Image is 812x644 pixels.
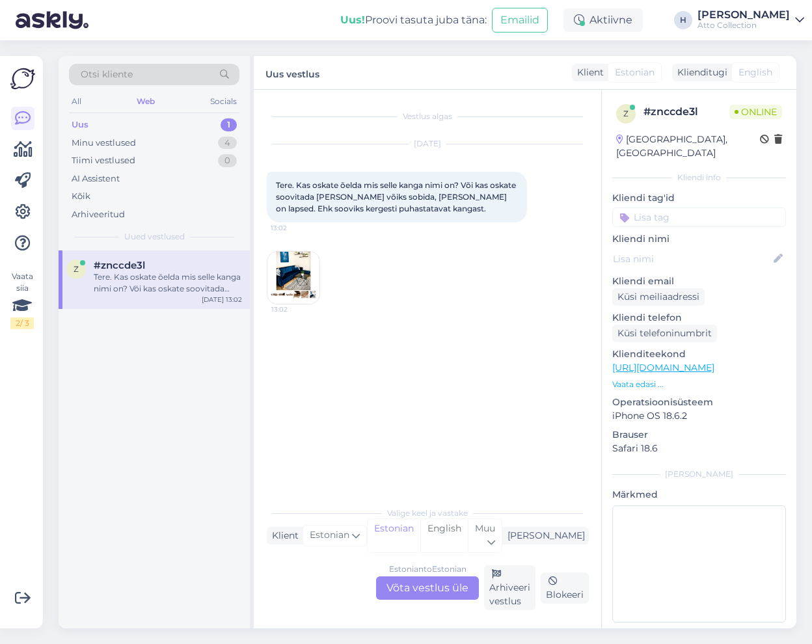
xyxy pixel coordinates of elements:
[612,288,705,306] div: Küsi meiliaadressi
[623,109,629,118] span: z
[267,507,588,519] div: Valige keel ja vastake
[738,66,772,79] span: English
[674,11,692,29] div: H
[74,264,79,274] span: z
[612,172,786,183] div: Kliendi info
[616,133,760,160] div: [GEOGRAPHIC_DATA], [GEOGRAPHIC_DATA]
[420,519,468,552] div: English
[729,105,782,119] span: Online
[643,104,729,120] div: # znccde3l
[72,154,135,167] div: Tiimi vestlused
[72,208,125,221] div: Arhiveeritud
[612,442,786,455] p: Safari 18.6
[368,519,420,552] div: Estonian
[94,260,145,271] span: #znccde3l
[72,137,136,150] div: Minu vestlused
[612,409,786,423] p: iPhone OS 18.6.2
[697,20,790,31] div: Atto Collection
[267,252,319,304] img: Attachment
[10,317,34,329] div: 2 / 3
[124,231,185,243] span: Uued vestlused
[218,154,237,167] div: 0
[267,138,588,150] div: [DATE]
[271,304,320,314] span: 13:02
[340,12,487,28] div: Proovi tasuta juba täna:
[612,325,717,342] div: Küsi telefoninumbrit
[612,275,786,288] p: Kliendi email
[218,137,237,150] div: 4
[340,14,365,26] b: Uus!
[10,271,34,329] div: Vaata siia
[612,488,786,502] p: Märkmed
[221,118,237,131] div: 1
[612,379,786,390] p: Vaata edasi ...
[376,576,479,600] div: Võta vestlus üle
[81,68,133,81] span: Otsi kliente
[208,93,239,110] div: Socials
[267,111,588,122] div: Vestlus algas
[310,528,349,543] span: Estonian
[612,208,786,227] input: Lisa tag
[612,232,786,246] p: Kliendi nimi
[94,271,242,295] div: Tere. Kas oskate õelda mis selle kanga nimi on? Või kas oskate soovitada [PERSON_NAME] võiks sobi...
[612,428,786,442] p: Brauser
[572,66,604,79] div: Klient
[615,66,655,79] span: Estonian
[267,529,299,543] div: Klient
[10,66,35,91] img: Askly Logo
[612,191,786,205] p: Kliendi tag'id
[563,8,643,32] div: Aktiivne
[72,190,90,203] div: Kõik
[271,223,319,233] span: 13:02
[389,563,467,575] div: Estonian to Estonian
[541,572,589,604] div: Blokeeri
[612,362,714,373] a: [URL][DOMAIN_NAME]
[202,295,242,304] div: [DATE] 13:02
[672,66,727,79] div: Klienditugi
[612,311,786,325] p: Kliendi telefon
[276,180,518,213] span: Tere. Kas oskate õelda mis selle kanga nimi on? Või kas oskate soovitada [PERSON_NAME] võiks sobi...
[475,522,495,534] span: Muu
[69,93,84,110] div: All
[502,529,585,543] div: [PERSON_NAME]
[697,10,790,20] div: [PERSON_NAME]
[612,468,786,480] div: [PERSON_NAME]
[612,396,786,409] p: Operatsioonisüsteem
[697,10,804,31] a: [PERSON_NAME]Atto Collection
[265,64,319,81] label: Uus vestlus
[613,252,771,266] input: Lisa nimi
[484,565,535,610] div: Arhiveeri vestlus
[492,8,548,33] button: Emailid
[72,118,88,131] div: Uus
[72,172,120,185] div: AI Assistent
[612,347,786,361] p: Klienditeekond
[134,93,157,110] div: Web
